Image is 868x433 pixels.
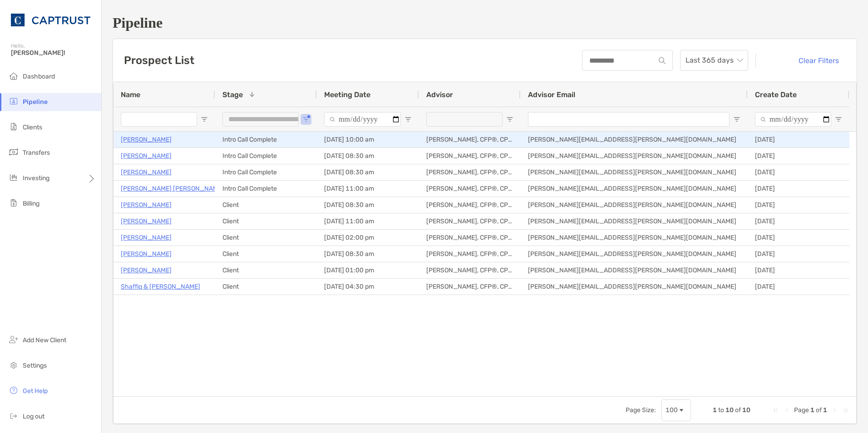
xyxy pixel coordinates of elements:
[23,149,50,157] span: Transfers
[748,148,849,164] div: [DATE]
[201,116,208,123] button: Open Filter Menu
[121,281,200,292] a: Shaffiq & [PERSON_NAME]
[11,49,96,57] span: [PERSON_NAME]!
[317,181,419,197] div: [DATE] 11:00 am
[8,96,19,107] img: pipeline icon
[317,148,419,164] div: [DATE] 08:30 am
[816,406,822,414] span: of
[324,90,370,99] span: Meeting Date
[317,132,419,148] div: [DATE] 10:00 am
[419,164,521,180] div: [PERSON_NAME], CFP®, CPWA®
[419,262,521,278] div: [PERSON_NAME], CFP®, CPWA®
[755,112,831,127] input: Create Date Filter Input
[521,230,748,246] div: [PERSON_NAME][EMAIL_ADDRESS][PERSON_NAME][DOMAIN_NAME]
[835,116,842,123] button: Open Filter Menu
[317,279,419,295] div: [DATE] 04:30 pm
[121,112,197,127] input: Name Filter Input
[528,112,730,127] input: Advisor Email Filter Input
[725,406,734,414] span: 10
[748,262,849,278] div: [DATE]
[121,248,172,260] a: [PERSON_NAME]
[215,148,317,164] div: Intro Call Complete
[215,164,317,180] div: Intro Call Complete
[8,70,19,81] img: dashboard icon
[317,262,419,278] div: [DATE] 01:00 pm
[23,123,42,131] span: Clients
[521,197,748,213] div: [PERSON_NAME][EMAIL_ADDRESS][PERSON_NAME][DOMAIN_NAME]
[8,410,19,421] img: logout icon
[215,279,317,295] div: Client
[718,406,724,414] span: to
[831,407,838,414] div: Next Page
[521,262,748,278] div: [PERSON_NAME][EMAIL_ADDRESS][PERSON_NAME][DOMAIN_NAME]
[8,197,19,208] img: billing icon
[215,132,317,148] div: Intro Call Complete
[419,230,521,246] div: [PERSON_NAME], CFP®, CPWA®
[521,132,748,148] div: [PERSON_NAME][EMAIL_ADDRESS][PERSON_NAME][DOMAIN_NAME]
[404,116,412,123] button: Open Filter Menu
[733,116,740,123] button: Open Filter Menu
[121,167,172,178] p: [PERSON_NAME]
[215,197,317,213] div: Client
[748,164,849,180] div: [DATE]
[823,406,827,414] span: 1
[23,174,49,182] span: Investing
[748,213,849,229] div: [DATE]
[215,181,317,197] div: Intro Call Complete
[121,265,172,276] a: [PERSON_NAME]
[23,98,48,106] span: Pipeline
[783,407,790,414] div: Previous Page
[8,172,19,183] img: investing icon
[215,213,317,229] div: Client
[748,230,849,246] div: [DATE]
[748,132,849,148] div: [DATE]
[772,407,779,414] div: First Page
[324,112,401,127] input: Meeting Date Filter Input
[11,4,90,36] img: CAPTRUST Logo
[113,15,857,31] h1: Pipeline
[735,406,741,414] span: of
[302,116,310,123] button: Open Filter Menu
[419,279,521,295] div: [PERSON_NAME], CFP®, CPWA®
[686,50,743,70] span: Last 365 days
[8,147,19,157] img: transfers icon
[121,134,172,145] a: [PERSON_NAME]
[742,406,750,414] span: 10
[755,90,797,99] span: Create Date
[419,246,521,262] div: [PERSON_NAME], CFP®, CPWA®
[666,406,678,414] div: 100
[317,213,419,229] div: [DATE] 11:00 am
[121,90,140,99] span: Name
[626,406,656,414] div: Page Size:
[528,90,575,99] span: Advisor Email
[23,387,48,395] span: Get Help
[419,213,521,229] div: [PERSON_NAME], CFP®, CPWA®
[215,246,317,262] div: Client
[215,230,317,246] div: Client
[121,216,172,227] a: [PERSON_NAME]
[521,246,748,262] div: [PERSON_NAME][EMAIL_ADDRESS][PERSON_NAME][DOMAIN_NAME]
[121,199,172,211] a: [PERSON_NAME]
[317,230,419,246] div: [DATE] 02:00 pm
[748,181,849,197] div: [DATE]
[121,183,224,194] a: [PERSON_NAME] [PERSON_NAME]
[121,232,172,243] p: [PERSON_NAME]
[521,213,748,229] div: [PERSON_NAME][EMAIL_ADDRESS][PERSON_NAME][DOMAIN_NAME]
[419,181,521,197] div: [PERSON_NAME], CFP®, CPWA®
[521,148,748,164] div: [PERSON_NAME][EMAIL_ADDRESS][PERSON_NAME][DOMAIN_NAME]
[426,90,453,99] span: Advisor
[121,150,172,162] p: [PERSON_NAME]
[317,164,419,180] div: [DATE] 08:30 am
[23,362,47,369] span: Settings
[23,413,44,420] span: Log out
[8,359,19,370] img: settings icon
[713,406,717,414] span: 1
[222,90,243,99] span: Stage
[661,399,691,421] div: Page Size
[215,262,317,278] div: Client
